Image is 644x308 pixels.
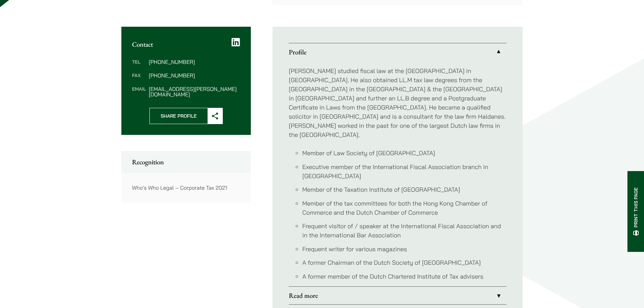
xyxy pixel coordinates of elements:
[149,59,240,65] dd: [PHONE_NUMBER]
[302,148,506,158] li: Member of Law Society of [GEOGRAPHIC_DATA]
[302,185,506,194] li: Member of the Taxation Institute of [GEOGRAPHIC_DATA]
[289,43,506,61] a: Profile
[302,272,506,281] li: A former member of the Dutch Chartered Institute of Tax advisers
[302,258,506,267] li: A former Chairman of the Dutch Society of [GEOGRAPHIC_DATA]
[302,199,506,217] li: Member of the tax committees for both the Hong Kong Chamber of Commerce and the Dutch Chamber of ...
[149,86,240,97] dd: [EMAIL_ADDRESS][PERSON_NAME][DOMAIN_NAME]
[302,244,506,254] li: Frequent writer for various magazines
[132,158,240,166] h2: Recognition
[132,86,146,97] dt: Email
[302,162,506,181] li: Executive member of the International Fiscal Association branch in [GEOGRAPHIC_DATA]
[289,61,506,286] div: Profile
[149,73,240,78] dd: [PHONE_NUMBER]
[302,221,506,240] li: Frequent visitor of / speaker at the International Fiscal Association and in the International Ba...
[132,59,146,73] dt: Tel
[149,108,223,124] button: Share Profile
[289,287,506,304] a: Read more
[132,184,240,192] p: Who’s Who Legal – Corporate Tax 2021
[132,73,146,86] dt: Fax
[150,108,208,124] span: Share Profile
[132,40,240,48] h2: Contact
[232,38,240,47] a: LinkedIn
[289,66,506,139] p: [PERSON_NAME] studied fiscal law at the [GEOGRAPHIC_DATA] in [GEOGRAPHIC_DATA]. He also obtained ...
